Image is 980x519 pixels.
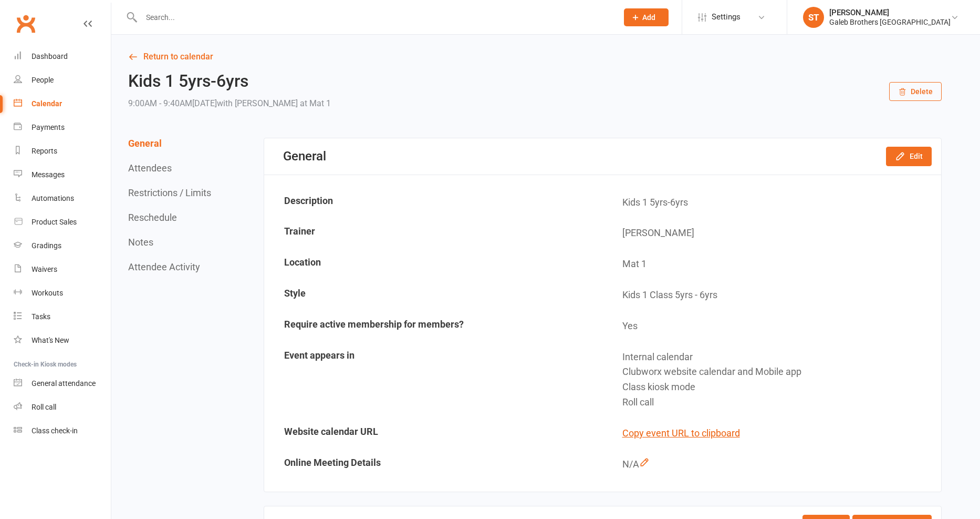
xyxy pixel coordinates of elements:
td: [PERSON_NAME] [603,218,941,248]
div: Tasks [32,312,50,321]
div: Clubworx website calendar and Mobile app [622,364,933,380]
a: Calendar [14,92,111,116]
a: Workouts [14,281,111,305]
button: General [128,138,162,149]
div: Class kiosk mode [622,380,933,395]
div: Internal calendar [622,350,933,365]
a: Roll call [14,395,111,419]
div: Dashboard [32,52,68,60]
div: Roll call [32,403,56,411]
td: Online Meeting Details [265,450,602,480]
div: N/A [622,457,933,472]
td: Kids 1 Class 5yrs - 6yrs [603,280,941,310]
td: Require active membership for members? [265,311,602,341]
div: Calendar [32,99,62,108]
h2: Kids 1 5yrs-6yrs [128,72,331,90]
input: Search... [138,10,610,25]
span: Settings [712,5,741,29]
a: Waivers [14,258,111,281]
td: Event appears in [265,342,602,418]
div: Automations [32,194,74,202]
span: at Mat 1 [300,98,331,108]
div: Waivers [32,265,57,273]
a: People [14,68,111,92]
a: Messages [14,163,111,187]
button: Notes [128,237,153,248]
button: Edit [886,147,932,166]
div: General attendance [32,379,96,388]
div: Workouts [32,289,63,297]
a: Payments [14,116,111,139]
div: Product Sales [32,218,77,226]
td: Mat 1 [603,249,941,279]
button: Delete [889,82,942,101]
div: Galeb Brothers [GEOGRAPHIC_DATA] [829,17,951,27]
a: Return to calendar [128,49,942,64]
button: Restrictions / Limits [128,187,211,198]
div: [PERSON_NAME] [829,8,951,17]
div: General [283,149,326,164]
td: Yes [603,311,941,341]
div: Payments [32,123,65,131]
div: Class check-in [32,426,78,435]
div: Roll call [622,395,933,410]
button: Reschedule [128,212,177,223]
a: What's New [14,329,111,352]
button: Attendees [128,162,172,174]
td: Website calendar URL [265,419,602,449]
div: Messages [32,170,65,179]
div: ST [803,7,824,28]
button: Add [624,8,669,26]
div: Reports [32,147,57,155]
td: Kids 1 5yrs-6yrs [603,188,941,218]
button: Attendee Activity [128,261,200,272]
td: Description [265,188,602,218]
div: Gradings [32,241,61,250]
a: Reports [14,139,111,163]
div: What's New [32,336,69,344]
a: Product Sales [14,210,111,234]
td: Location [265,249,602,279]
td: Trainer [265,218,602,248]
a: Gradings [14,234,111,258]
span: with [PERSON_NAME] [217,98,298,108]
a: General attendance kiosk mode [14,372,111,395]
a: Automations [14,187,111,210]
a: Clubworx [13,11,39,37]
div: 9:00AM - 9:40AM[DATE] [128,96,331,111]
a: Tasks [14,305,111,329]
a: Dashboard [14,45,111,68]
span: Add [642,13,655,22]
div: People [32,76,54,84]
button: Copy event URL to clipboard [622,426,740,441]
td: Style [265,280,602,310]
a: Class kiosk mode [14,419,111,443]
